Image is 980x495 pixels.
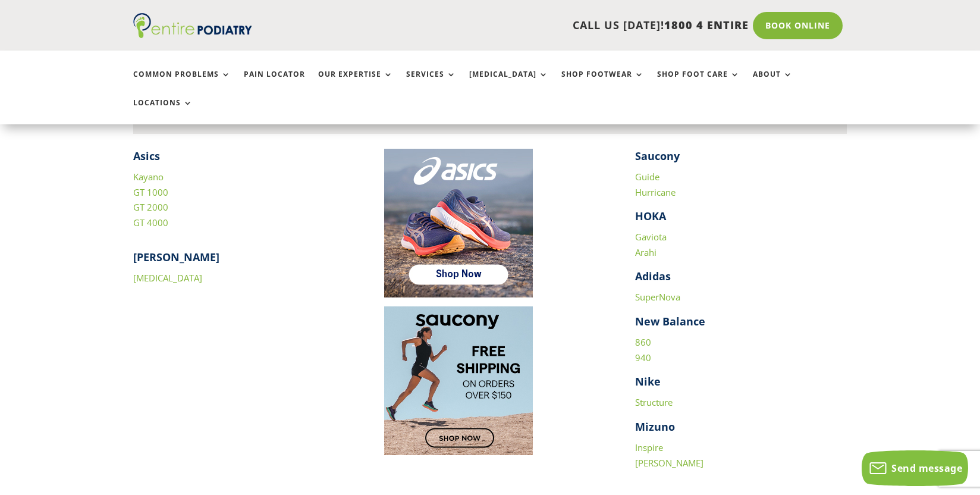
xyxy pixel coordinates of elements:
[133,149,160,163] strong: Asics
[635,186,676,198] a: Hurricane
[635,374,661,389] strong: Nike
[133,201,168,213] a: GT 2000
[244,70,305,96] a: Pain Locator
[635,457,703,469] a: [PERSON_NAME]
[635,419,675,434] strong: Mizuno
[133,29,252,40] a: Entire Podiatry
[406,70,456,96] a: Services
[635,149,680,163] strong: Saucony
[133,272,202,284] a: [MEDICAL_DATA]
[657,70,740,96] a: Shop Foot Care
[318,70,393,96] a: Our Expertise
[133,99,193,124] a: Locations
[635,291,680,303] a: SuperNova
[635,314,705,328] strong: New Balance
[469,70,548,96] a: [MEDICAL_DATA]
[635,269,671,283] strong: Adidas
[133,217,168,228] a: GT 4000
[635,352,651,364] a: 940
[891,462,962,475] span: Send message
[635,171,659,183] a: Guide
[664,18,749,32] span: 1800 4 ENTIRE
[133,13,252,38] img: logo (1)
[635,336,651,348] a: 860
[133,250,219,264] strong: [PERSON_NAME]
[862,450,968,486] button: Send message
[753,12,843,39] a: Book Online
[133,171,164,183] a: Kayano
[635,231,667,243] a: Gaviota
[753,70,793,96] a: About
[635,246,657,258] a: Arahi
[298,18,749,33] p: CALL US [DATE]!
[133,70,231,96] a: Common Problems
[635,441,663,453] a: Inspire
[635,396,673,408] a: Structure
[561,70,644,96] a: Shop Footwear
[133,186,168,198] a: GT 1000
[635,209,666,223] strong: HOKA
